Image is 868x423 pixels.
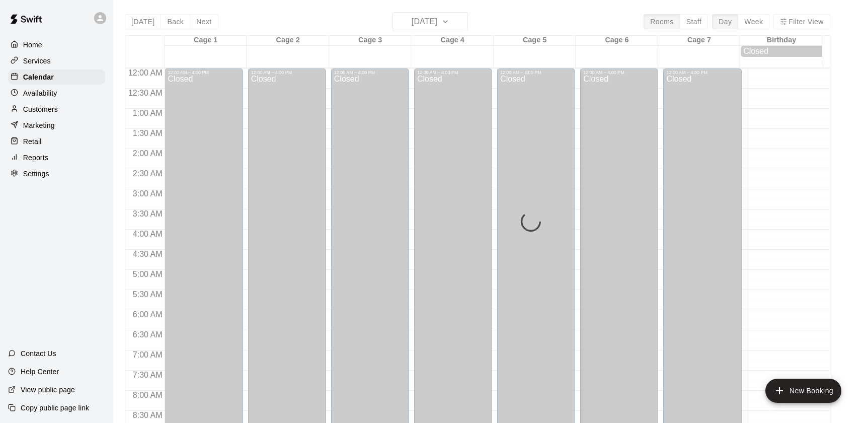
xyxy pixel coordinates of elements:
a: Settings [8,166,105,181]
span: 12:30 AM [126,89,165,97]
p: Home [23,40,42,50]
a: Retail [8,134,105,149]
div: 12:00 AM – 4:00 PM [417,70,489,75]
a: Marketing [8,118,105,133]
span: 3:30 AM [130,209,165,218]
div: Cage 7 [658,36,740,45]
p: Marketing [23,120,55,130]
span: 4:00 AM [130,230,165,238]
div: Birthday [740,36,822,45]
div: Closed [743,47,819,56]
span: 4:30 AM [130,250,165,258]
div: Cage 6 [576,36,658,45]
p: Reports [23,153,48,163]
span: 1:30 AM [130,129,165,137]
p: Availability [23,88,57,98]
div: 12:00 AM – 4:00 PM [334,70,406,75]
span: 7:30 AM [130,371,165,379]
p: Customers [23,104,58,114]
span: 6:30 AM [130,330,165,339]
div: 12:00 AM – 4:00 PM [583,70,655,75]
div: Cage 1 [165,36,247,45]
span: 5:30 AM [130,290,165,299]
p: Calendar [23,72,54,82]
span: 8:00 AM [130,391,165,399]
p: View public page [21,385,75,395]
div: Cage 3 [329,36,411,45]
div: 12:00 AM – 4:00 PM [500,70,572,75]
span: 5:00 AM [130,270,165,278]
a: Customers [8,102,105,117]
button: add [765,379,841,403]
a: Availability [8,86,105,101]
p: Services [23,56,51,66]
a: Reports [8,150,105,165]
p: Contact Us [21,348,56,359]
p: Help Center [21,367,59,377]
a: Services [8,53,105,68]
p: Retail [23,136,42,147]
span: 6:00 AM [130,310,165,319]
a: Calendar [8,69,105,85]
span: 8:30 AM [130,411,165,419]
a: Home [8,37,105,52]
span: 12:00 AM [126,68,165,77]
p: Settings [23,169,49,179]
span: 7:00 AM [130,350,165,359]
div: Cage 5 [494,36,576,45]
p: Copy public page link [21,403,89,413]
span: 3:00 AM [130,189,165,198]
div: Cage 4 [411,36,493,45]
div: 12:00 AM – 4:00 PM [251,70,323,75]
span: 2:00 AM [130,149,165,158]
div: Cage 2 [247,36,329,45]
span: 1:00 AM [130,109,165,117]
span: 2:30 AM [130,169,165,178]
div: 12:00 AM – 4:00 PM [666,70,738,75]
div: 12:00 AM – 4:00 PM [168,70,240,75]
